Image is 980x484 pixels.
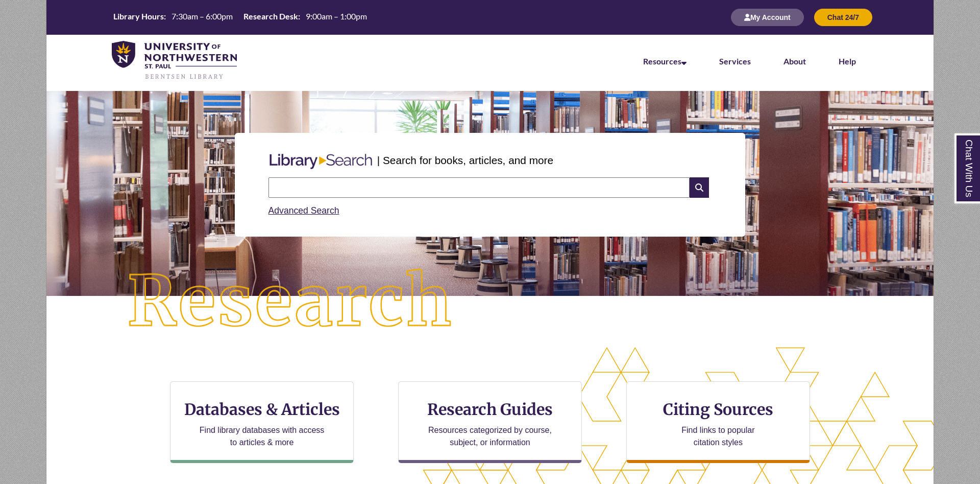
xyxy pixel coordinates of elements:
img: Research [91,233,490,372]
a: My Account [731,13,804,21]
a: Advanced Search [268,205,339,216]
a: Chat 24/7 [814,13,872,21]
p: Find library databases with access to articles & more [195,424,329,449]
img: Libary Search [264,150,377,173]
th: Library Hours: [109,11,167,22]
span: 7:30am – 6:00pm [171,11,233,21]
button: Chat 24/7 [814,9,872,26]
table: Hours Today [109,11,371,24]
a: Research Guides Resources categorized by course, subject, or information [398,381,582,463]
i: Search [690,177,709,198]
p: Resources categorized by course, subject, or information [424,424,557,449]
button: My Account [731,9,804,26]
a: Help [839,56,856,66]
a: Citing Sources Find links to popular citation styles [626,381,810,463]
p: Find links to popular citation styles [668,424,768,449]
a: Databases & Articles Find library databases with access to articles & more [170,381,354,463]
a: About [783,56,806,66]
a: Services [719,56,751,66]
h3: Citing Sources [656,400,780,419]
h3: Databases & Articles [179,400,345,419]
span: 9:00am – 1:00pm [306,11,367,21]
th: Research Desk: [239,11,302,22]
a: Resources [643,56,687,66]
a: Hours Today [109,11,371,25]
h3: Research Guides [407,400,573,419]
img: UNWSP Library Logo [112,41,237,81]
p: | Search for books, articles, and more [377,152,553,168]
